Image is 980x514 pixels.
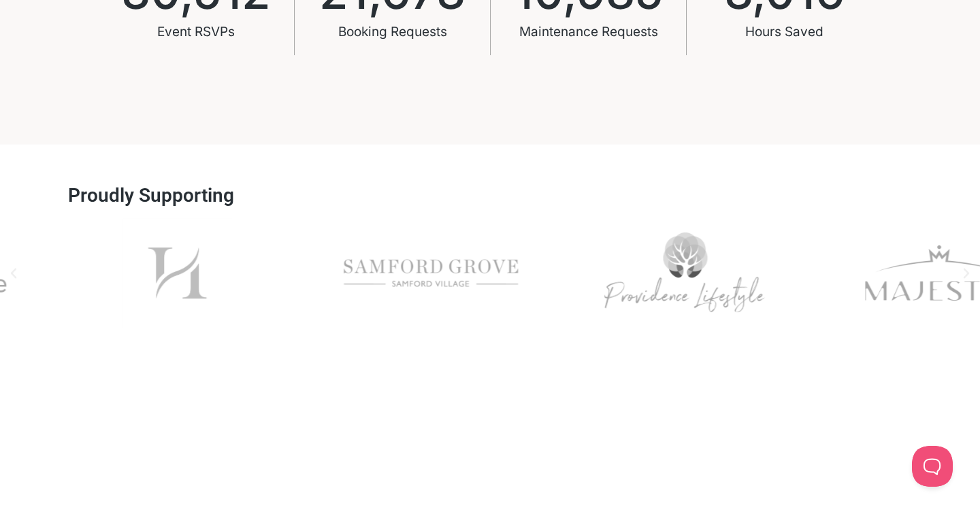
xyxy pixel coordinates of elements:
[319,16,465,48] div: Booking Requests
[121,16,271,48] div: Event RSVPs
[68,186,234,205] h3: Proudly Supporting
[321,218,541,328] div: 1 / 11
[574,218,794,328] div: 2 / 11
[960,267,973,280] div: Next slide
[321,218,541,328] div: Samford Grove
[912,446,953,487] iframe: Toggle Customer Support
[514,16,664,48] div: Maintenance Requests
[67,218,287,328] div: 11 / 11
[574,218,794,328] div: Providence
[7,267,20,280] div: Previous slide
[67,218,287,328] div: Picture1
[724,16,845,48] div: Hours Saved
